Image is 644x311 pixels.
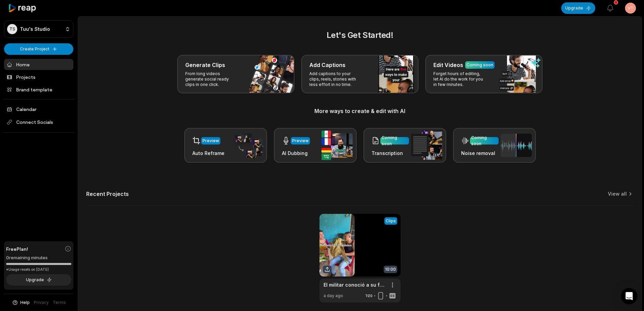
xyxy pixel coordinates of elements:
h3: Add Captions [309,61,345,69]
h2: Recent Projects [86,191,129,197]
div: Coming soon [467,62,493,68]
p: Forget hours of editing, let AI do the work for you in few minutes. [433,71,486,87]
div: 0 remaining minutes [6,254,71,261]
div: Coming soon [382,135,408,147]
button: Upgrade [561,2,595,14]
a: Terms [53,299,66,306]
a: Calendar [4,104,73,115]
h3: Transcription [372,150,409,157]
a: View all [608,191,627,197]
h3: More ways to create & edit with AI [86,107,634,115]
p: Tuu's Studio [20,26,50,32]
h3: Noise removal [461,150,499,157]
div: TS [7,24,17,34]
img: noise_removal.png [501,134,532,157]
div: Preview [202,138,219,144]
div: *Usage resets on [DATE] [6,267,71,272]
button: Help [12,299,30,306]
img: transcription.png [411,131,442,160]
div: Coming soon [471,135,497,147]
p: Add captions to your clips, reels, stories with less effort in no time. [309,71,362,87]
button: Upgrade [6,274,71,286]
img: auto_reframe.png [232,132,263,159]
a: Projects [4,71,73,83]
button: Create Project [4,43,73,55]
h3: Generate Clips [185,61,225,69]
h3: AI Dubbing [282,150,310,157]
a: El militar conoció a su futura suegra [324,281,386,288]
h3: Auto Reframe [192,150,224,157]
div: Preview [292,138,309,144]
div: Open Intercom Messenger [621,288,637,304]
a: Privacy [34,299,49,306]
p: From long videos generate social ready clips in one click. [185,71,238,87]
span: Free Plan! [6,245,28,252]
img: ai_dubbing.png [321,131,353,160]
a: Brand template [4,84,73,95]
h3: Edit Videos [433,61,463,69]
span: Connect Socials [4,116,73,128]
span: Help [20,299,30,306]
a: Home [4,59,73,70]
h2: Let's Get Started! [86,29,634,41]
